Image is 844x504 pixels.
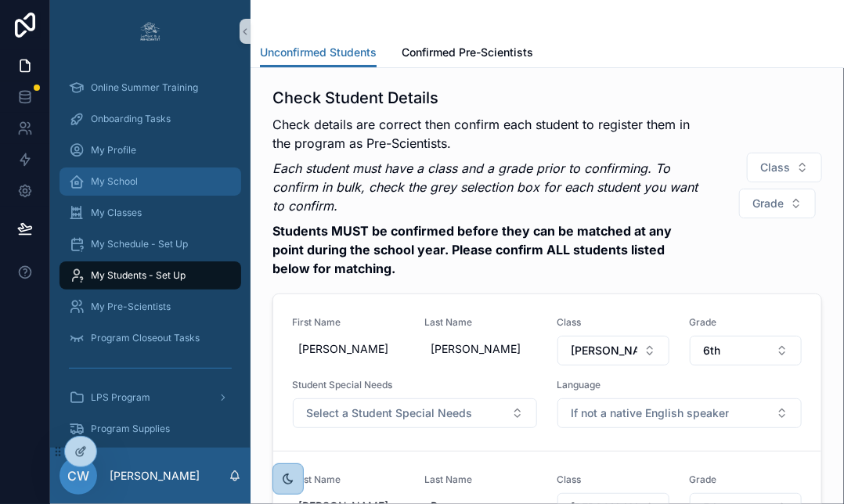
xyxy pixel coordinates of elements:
span: Class [557,316,670,329]
a: My Schedule - Set Up [60,230,241,258]
span: Language [557,379,803,391]
span: Onboarding Tasks [91,113,171,125]
a: My Profile [60,136,241,164]
a: Unconfirmed Students [260,38,377,68]
a: My Classes [60,199,241,227]
a: Onboarding Tasks [60,105,241,133]
span: Last Name [424,316,538,329]
span: [PERSON_NAME] - [PERSON_NAME] Class Test 1 [571,343,637,358]
a: Program Closeout Tasks [60,324,241,352]
span: My Students - Set Up [91,269,186,282]
span: Confirmed Pre-Scientists [402,45,533,60]
button: Select Button [293,398,537,428]
span: Grade [689,473,803,486]
a: My School [60,167,241,196]
a: Online Summer Training [60,74,241,102]
span: My School [91,175,138,188]
a: My Pre-Scientists [60,293,241,321]
a: LPS Program [60,383,241,412]
span: My Schedule - Set Up [91,238,188,250]
button: Select Button [739,189,816,218]
span: Student Special Needs [292,379,538,391]
span: [PERSON_NAME] [298,341,399,357]
span: Online Summer Training [91,81,198,94]
span: Program Supplies [91,423,170,435]
span: Program Closeout Tasks [91,332,200,344]
button: Select Button [747,153,822,182]
span: Class [557,473,670,486]
span: CW [67,466,89,485]
button: Select Button [557,336,669,365]
span: Select a Student Special Needs [306,405,472,421]
strong: Students MUST be confirmed before they can be matched at any point during the school year. Please... [272,223,672,276]
div: scrollable content [50,63,251,448]
a: Program Supplies [60,415,241,443]
span: My Classes [91,207,142,219]
span: Grade [752,196,784,211]
em: Each student must have a class and a grade prior to confirming. To confirm in bulk, check the gre... [272,160,698,214]
span: First Name [292,316,406,329]
h1: Check Student Details [272,87,705,109]
a: My Students - Set Up [60,261,241,290]
span: Class [760,160,790,175]
span: My Pre-Scientists [91,301,171,313]
a: First Name[PERSON_NAME]Last Name[PERSON_NAME]ClassSelect ButtonGradeSelect ButtonStudent Special ... [273,294,821,451]
button: Select Button [690,336,802,365]
span: Last Name [424,473,538,486]
span: 6th [703,343,720,358]
span: Unconfirmed Students [260,45,377,60]
a: Confirmed Pre-Scientists [402,38,533,70]
p: [PERSON_NAME] [110,468,200,484]
img: App logo [138,19,163,44]
span: If not a native English speaker [571,405,729,421]
p: Check details are correct then confirm each student to register them in the program as Pre-Scient... [272,115,705,153]
span: First Name [292,473,406,486]
span: LPS Program [91,391,150,404]
button: Select Button [557,398,802,428]
span: Grade [689,316,803,329]
span: [PERSON_NAME] [431,341,532,357]
span: My Profile [91,144,136,157]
